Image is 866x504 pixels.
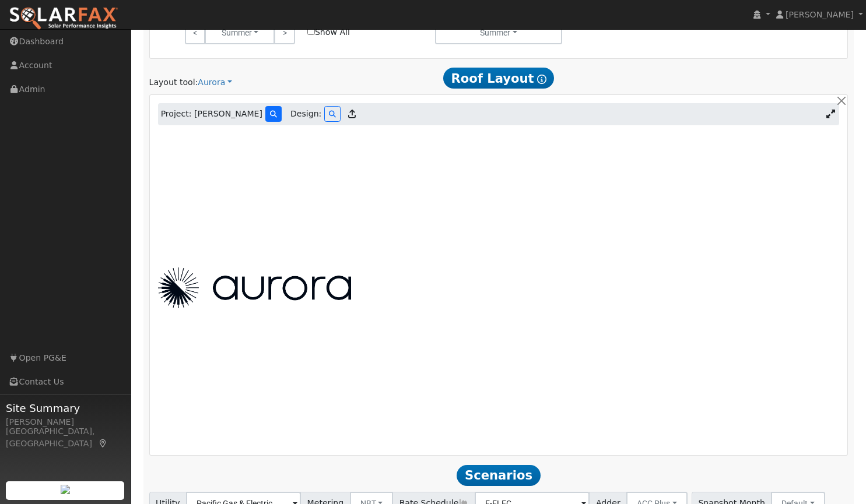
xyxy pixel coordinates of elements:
span: [PERSON_NAME] [786,10,854,19]
input: Show All [307,27,315,35]
label: Show All [307,26,350,38]
img: SolarFax [9,6,118,31]
a: Aurora [198,76,232,89]
span: Roof Layout [443,68,555,89]
div: [GEOGRAPHIC_DATA], [GEOGRAPHIC_DATA] [6,425,125,450]
img: retrieve [61,485,70,494]
button: Summer [205,21,275,44]
a: Upload consumption to Aurora project [343,105,360,124]
span: Scenarios [457,465,540,486]
button: Summer [435,21,563,44]
a: < [185,21,205,44]
i: Show Help [537,75,546,84]
span: Layout tool: [149,77,198,87]
a: > [274,21,294,44]
img: Aurora Logo [158,267,351,308]
a: Shrink Aurora window [822,105,839,123]
span: Design: [290,108,321,120]
span: Project: [PERSON_NAME] [161,108,262,120]
span: Site Summary [6,400,125,416]
div: [PERSON_NAME] [6,416,125,428]
a: Map [98,439,108,448]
